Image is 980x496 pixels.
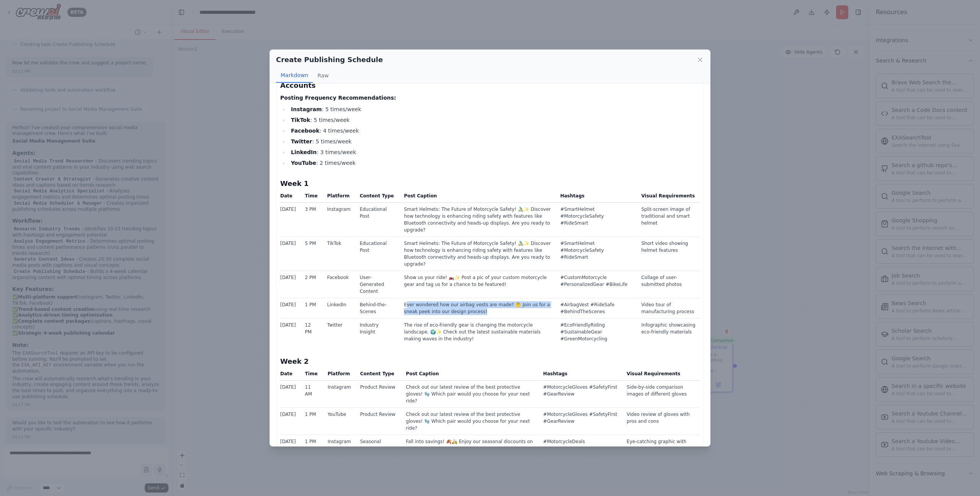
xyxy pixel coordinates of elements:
[301,435,323,455] td: 1 PM
[356,435,402,455] td: Seasonal Promotion
[280,408,301,435] td: [DATE]
[355,237,400,271] td: Educational Post
[555,237,637,271] td: #SmartHelmet #MotorcycleSafety #RideSmart
[539,381,622,408] td: #MotorcycleGloves #SafetyFirst #GearReview
[399,271,555,298] td: Show us your ride! 🏍️✨ Post a pic of your custom motorcycle gear and tag us for a chance to be fe...
[289,158,700,168] li: : 2 times/week
[555,319,637,346] td: #EcoFriendlyRiding #SustainableGear #GreenMotorcycling
[323,237,355,271] td: TikTok
[539,370,622,381] th: Hashtags
[291,106,322,112] strong: Instagram
[356,408,402,435] td: Product Review
[291,128,320,134] strong: Facebook
[280,319,301,346] td: [DATE]
[280,298,301,319] td: [DATE]
[555,203,637,237] td: #SmartHelmet #MotorcycleSafety #RideSmart
[291,160,316,166] strong: YouTube
[539,435,622,455] td: #MotorcycleDeals #SeasonalGear #FallSavings
[289,115,700,125] li: : 5 times/week
[356,370,402,381] th: Content Type
[289,126,700,135] li: : 4 times/week
[280,370,301,381] th: Date
[323,408,356,435] td: YouTube
[280,237,301,271] td: [DATE]
[399,298,555,319] td: Ever wondered how our airbag vests are made? 🤔 Join us for a sneak peek into our design process!
[291,149,317,155] strong: LinkedIn
[280,271,301,298] td: [DATE]
[401,435,539,455] td: Fall into savings! 🍂🛵 Enjoy our seasonal discounts on all riding gear. Hurry, offer ends soon!
[291,138,312,145] strong: Twitter
[323,203,355,237] td: Instagram
[323,381,356,408] td: Instagram
[399,237,555,271] td: Smart Helmets: The Future of Motorcycle Safety! 🚴‍♂️✨ Discover how technology is enhancing riding...
[323,271,355,298] td: Facebook
[355,271,400,298] td: User-Generated Content
[401,381,539,408] td: Check out our latest review of the best protective gloves! 🧤 Which pair would you choose for your...
[355,192,400,203] th: Content Type
[555,298,637,319] td: #AirbagVest #RideSafe #BehindTheScenes
[323,370,356,381] th: Platform
[301,203,323,237] td: 3 PM
[280,435,301,455] td: [DATE]
[622,435,700,455] td: Eye-catching graphic with discount percentages
[301,237,323,271] td: 5 PM
[280,381,301,408] td: [DATE]
[323,298,355,319] td: LinkedIn
[301,192,323,203] th: Time
[313,68,333,83] button: Raw
[280,203,301,237] td: [DATE]
[399,319,555,346] td: The rise of eco-friendly gear is changing the motorcycle landscape. 🌍✨ Check out the latest susta...
[637,319,700,346] td: Infographic showcasing eco-friendly materials
[301,298,323,319] td: 1 PM
[555,192,637,203] th: Hashtags
[356,381,402,408] td: Product Review
[280,94,700,102] h4: Posting Frequency Recommendations:
[289,137,700,146] li: : 5 times/week
[280,178,700,189] h3: Week 1
[401,408,539,435] td: Check out our latest review of the best protective gloves! 🧤 Which pair would you choose for your...
[301,381,323,408] td: 11 AM
[301,408,323,435] td: 1 PM
[539,408,622,435] td: #MotorcycleGloves #SafetyFirst #GearReview
[401,370,539,381] th: Post Caption
[280,356,700,367] h3: Week 2
[301,370,323,381] th: Time
[276,68,313,83] button: Markdown
[637,298,700,319] td: Video tour of manufacturing process
[301,271,323,298] td: 2 PM
[637,271,700,298] td: Collage of user-submitted photos
[276,54,383,65] h2: Create Publishing Schedule
[622,370,700,381] th: Visual Requirements
[555,271,637,298] td: #CustomMotorcycle #PersonalizedGear #BikeLife
[399,192,555,203] th: Post Caption
[289,105,700,114] li: : 5 times/week
[622,408,700,435] td: Video review of gloves with pros and cons
[355,319,400,346] td: Industry Insight
[323,435,356,455] td: Instagram
[637,203,700,237] td: Split-screen image of traditional and smart helmet
[355,298,400,319] td: Behind-the-Scenes
[291,117,310,123] strong: TikTok
[323,319,355,346] td: Twitter
[399,203,555,237] td: Smart Helmets: The Future of Motorcycle Safety! 🚴‍♂️✨ Discover how technology is enhancing riding...
[289,148,700,157] li: : 3 times/week
[355,203,400,237] td: Educational Post
[301,319,323,346] td: 12 PM
[323,192,355,203] th: Platform
[622,381,700,408] td: Side-by-side comparison images of different gloves
[637,192,700,203] th: Visual Requirements
[280,192,301,203] th: Date
[637,237,700,271] td: Short video showing helmet features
